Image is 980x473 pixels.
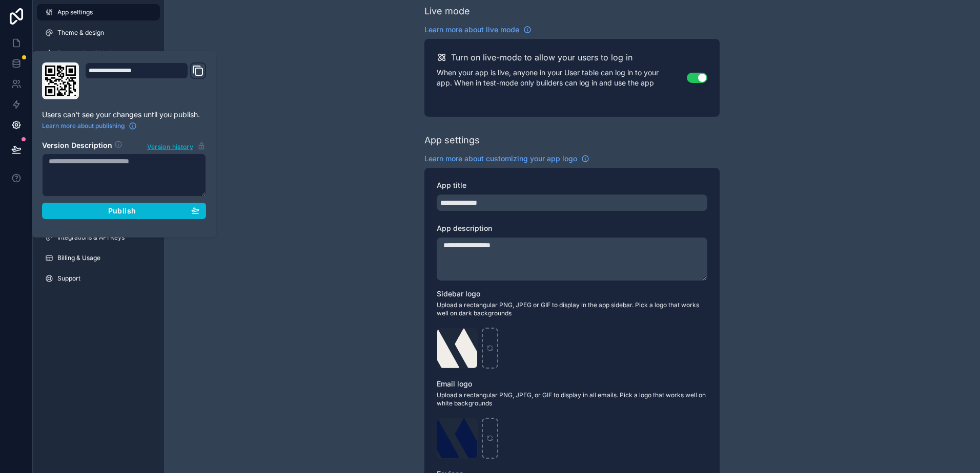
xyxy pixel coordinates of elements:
[37,4,160,20] a: App settings
[57,254,100,262] span: Billing & Usage
[147,141,193,151] span: Version history
[37,250,160,266] a: Billing & Usage
[85,62,206,99] div: Domain and Custom Link
[108,206,136,216] span: Publish
[147,140,206,152] button: Version history
[42,122,137,130] a: Learn more about publishing
[42,122,125,130] span: Learn more about publishing
[57,29,104,37] span: Theme & design
[57,274,80,283] span: Support
[424,154,589,164] a: Learn more about customizing your app logo
[437,224,492,232] span: App description
[437,301,707,317] span: Upload a rectangular PNG, JPEG or GIF to display in the app sidebar. Pick a logo that works well ...
[42,140,112,152] h2: Version Description
[424,133,480,147] div: App settings
[437,379,472,388] span: Email logo
[57,233,125,242] span: Integrations & API Keys
[57,8,93,16] span: App settings
[37,229,160,246] a: Integrations & API Keys
[37,45,160,61] a: Progressive Web App
[42,110,206,120] p: Users can't see your changes until you publish.
[437,68,687,88] p: When your app is live, anyone in your User table can log in to your app. When in test-mode only b...
[437,289,480,298] span: Sidebar logo
[37,270,160,287] a: Support
[42,203,206,219] button: Publish
[424,154,577,164] span: Learn more about customizing your app logo
[437,181,466,189] span: App title
[451,51,632,63] h2: Turn on live-mode to allow your users to log in
[437,391,707,407] span: Upload a rectangular PNG, JPEG, or GIF to display in all emails. Pick a logo that works well on w...
[57,49,119,57] span: Progressive Web App
[37,25,160,41] a: Theme & design
[424,25,532,35] a: Learn more about live mode
[424,4,470,18] div: Live mode
[424,25,519,35] span: Learn more about live mode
